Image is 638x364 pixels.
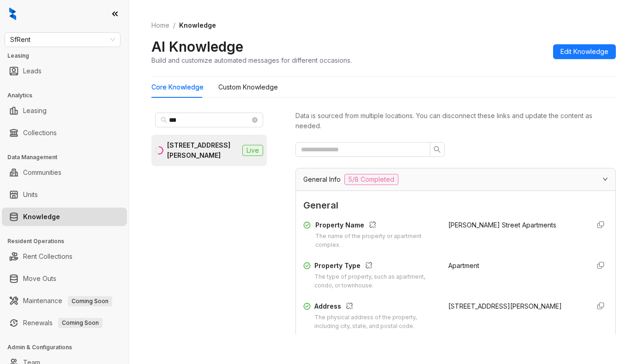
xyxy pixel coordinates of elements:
[7,237,129,245] h3: Resident Operations
[173,20,175,30] li: /
[23,314,102,332] a: RenewalsComing Soon
[7,343,129,352] h3: Admin & Configurations
[314,301,437,313] div: Address
[314,261,437,273] div: Property Type
[23,101,47,120] a: Leasing
[9,7,16,20] img: logo
[315,220,437,232] div: Property Name
[448,221,556,229] span: [PERSON_NAME] Street Apartments
[10,33,115,47] span: SfRent
[179,21,216,29] span: Knowledge
[7,52,129,60] h3: Leasing
[7,153,129,161] h3: Data Management
[303,174,341,185] span: General Info
[23,247,72,266] a: Rent Collections
[2,62,127,80] li: Leads
[2,124,127,142] li: Collections
[2,101,127,120] li: Leasing
[23,208,60,226] a: Knowledge
[2,269,127,288] li: Move Outs
[252,117,258,123] span: close-circle
[23,269,56,288] a: Move Outs
[314,273,437,290] div: The type of property, such as apartment, condo, or townhouse.
[2,292,127,310] li: Maintenance
[2,247,127,266] li: Rent Collections
[433,146,441,153] span: search
[23,163,61,182] a: Communities
[2,163,127,182] li: Communities
[23,62,42,80] a: Leads
[68,296,112,306] span: Coming Soon
[151,55,352,65] div: Build and customize automated messages for different occasions.
[151,82,204,92] div: Core Knowledge
[296,168,615,191] div: General Info5/8 Completed
[295,111,616,131] div: Data is sourced from multiple locations. You can disconnect these links and update the content as...
[448,262,479,269] span: Apartment
[2,185,127,204] li: Units
[2,314,127,332] li: Renewals
[218,82,278,92] div: Custom Knowledge
[151,38,243,55] h2: AI Knowledge
[303,198,608,213] span: General
[448,301,582,311] div: [STREET_ADDRESS][PERSON_NAME]
[553,44,616,59] button: Edit Knowledge
[7,91,129,100] h3: Analytics
[602,176,608,182] span: expanded
[560,47,608,57] span: Edit Knowledge
[2,208,127,226] li: Knowledge
[167,140,239,161] div: [STREET_ADDRESS][PERSON_NAME]
[315,232,437,250] div: The name of the property or apartment complex.
[23,185,38,204] a: Units
[161,117,167,123] span: search
[58,318,102,328] span: Coming Soon
[242,145,263,156] span: Live
[150,20,171,30] a: Home
[344,174,398,185] span: 5/8 Completed
[314,313,437,331] div: The physical address of the property, including city, state, and postal code.
[23,124,57,142] a: Collections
